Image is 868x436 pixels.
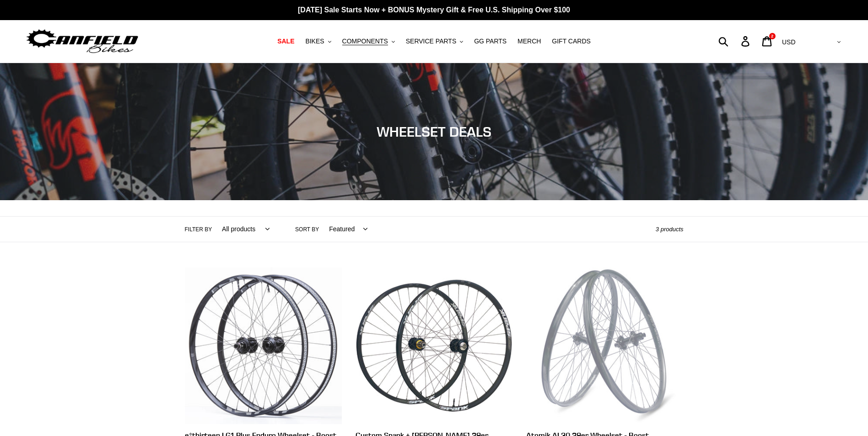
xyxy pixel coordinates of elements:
[547,35,595,48] a: GIFT CARDS
[757,32,778,51] a: 2
[513,35,545,48] a: MERCH
[723,31,747,51] input: Search
[277,37,294,45] span: SALE
[338,35,399,48] button: COMPONENTS
[342,37,388,45] span: COMPONENTS
[771,34,773,38] span: 2
[377,123,491,140] span: WHEELSET DEALS
[474,37,507,45] span: GG PARTS
[25,27,140,56] img: Canfield Bikes
[656,226,684,233] span: 3 products
[273,35,299,48] a: SALE
[295,225,319,234] label: Sort by
[305,37,324,45] span: BIKES
[406,37,456,45] span: SERVICE PARTS
[401,35,468,48] button: SERVICE PARTS
[301,35,335,48] button: BIKES
[552,37,591,45] span: GIFT CARDS
[518,37,541,45] span: MERCH
[185,225,212,234] label: Filter by
[469,35,511,48] a: GG PARTS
